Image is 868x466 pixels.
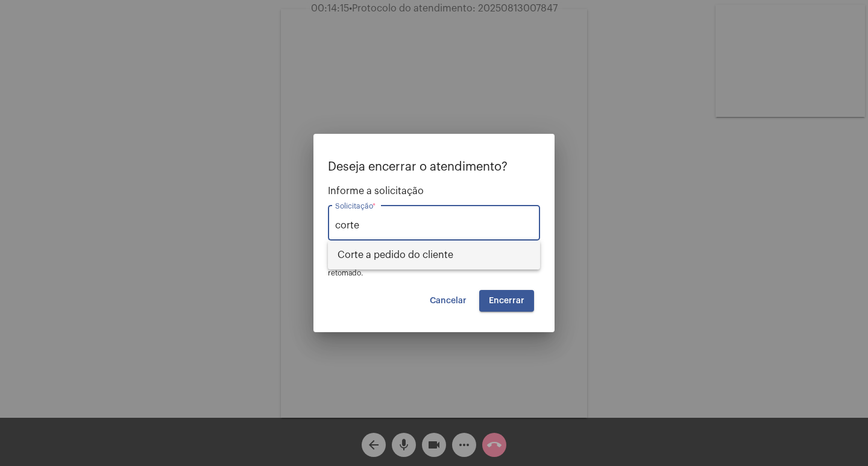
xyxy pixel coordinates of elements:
[328,186,540,197] span: Informe a solicitação
[489,297,524,305] span: Encerrar
[328,259,524,277] span: OBS: O atendimento depois de encerrado não poderá ser retomado.
[338,241,530,269] span: Corte a pedido do cliente
[335,220,533,231] input: Buscar solicitação
[328,160,540,174] p: Deseja encerrar o atendimento?
[430,297,467,305] span: Cancelar
[420,290,476,312] button: Cancelar
[479,290,534,312] button: Encerrar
